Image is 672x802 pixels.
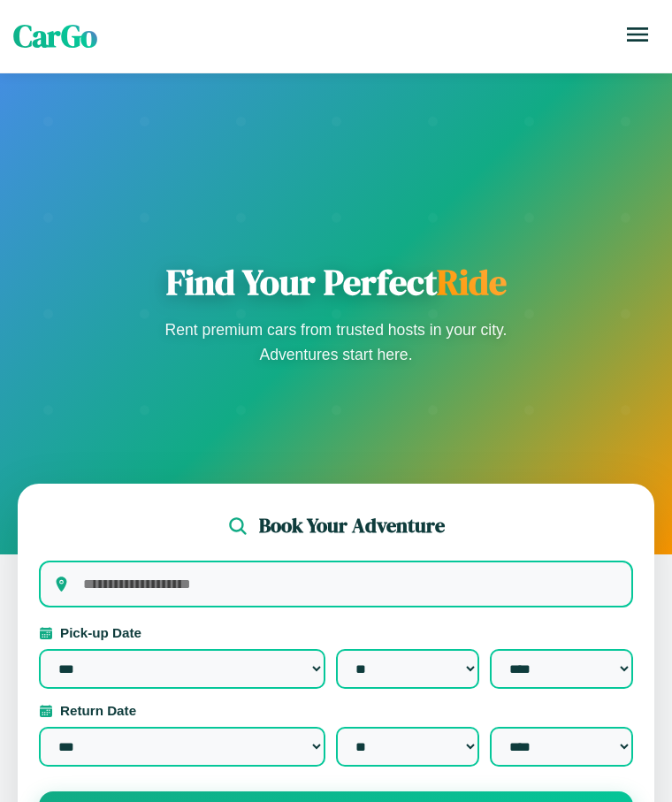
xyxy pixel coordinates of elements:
p: Rent premium cars from trusted hosts in your city. Adventures start here. [159,317,513,367]
label: Return Date [39,703,633,718]
span: CarGo [13,15,97,57]
label: Pick-up Date [39,625,633,640]
h1: Find Your Perfect [159,261,513,303]
span: Ride [437,258,507,306]
h2: Book Your Adventure [259,512,445,539]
